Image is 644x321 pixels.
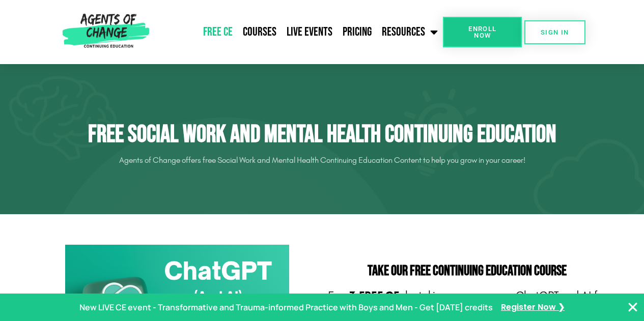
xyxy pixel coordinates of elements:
a: Enroll Now [443,17,522,47]
span: SIGN IN [541,29,569,36]
p: Earn by taking our course on ChatGPT and AI for Social Workers and Mental Health Professionals. [327,288,607,317]
a: Register Now ❯ [501,300,565,315]
a: Courses [238,19,282,45]
a: Free CE [198,19,238,45]
h1: Free Social Work and Mental Health Continuing Education [37,120,607,150]
a: Pricing [338,19,377,45]
h2: Take Our FREE Continuing Education Course [327,264,607,278]
span: Enroll Now [459,25,506,39]
b: 3 FREE CEs [349,289,405,302]
p: New LIVE CE event - Transformative and Trauma-informed Practice with Boys and Men - Get [DATE] cr... [79,300,493,315]
a: SIGN IN [524,20,585,44]
button: Close Banner [627,301,639,313]
nav: Menu [153,19,443,45]
p: Agents of Change offers free Social Work and Mental Health Continuing Education Content to help y... [37,152,607,168]
a: Live Events [282,19,338,45]
a: Resources [377,19,443,45]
